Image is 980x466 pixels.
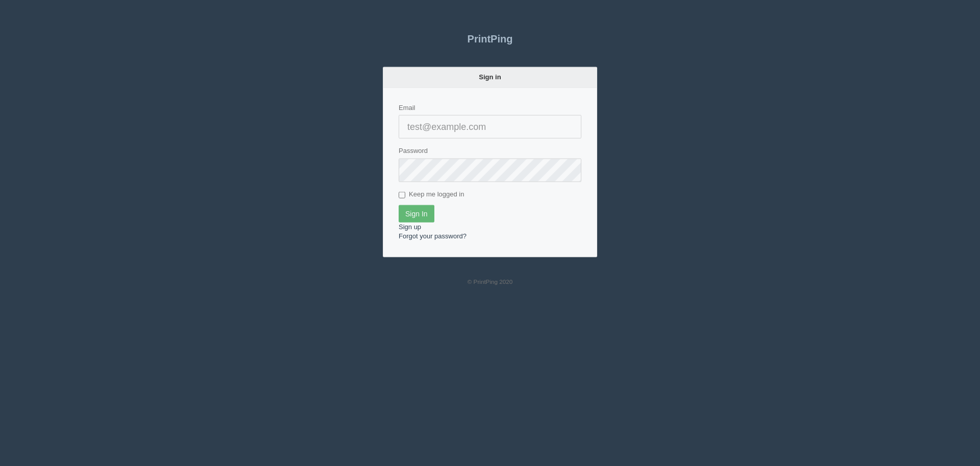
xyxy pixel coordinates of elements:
a: PrintPing [383,26,597,51]
small: © PrintPing 2020 [468,278,513,285]
label: Keep me logged in [399,189,464,199]
a: Forgot your password? [399,232,467,239]
input: Keep me logged in [399,191,405,198]
input: test@example.com [399,115,581,138]
strong: Sign in [479,73,501,80]
input: Sign In [399,205,434,222]
label: Email [399,103,415,113]
label: Password [399,146,428,156]
a: Sign up [399,223,421,230]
